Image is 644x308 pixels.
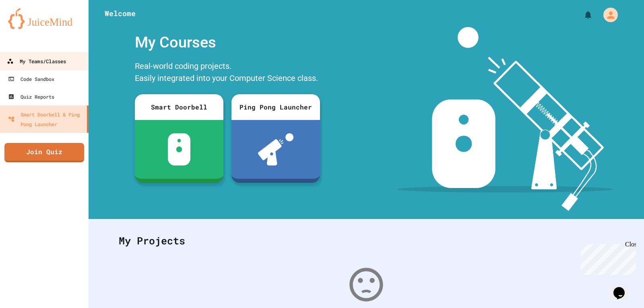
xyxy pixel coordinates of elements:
[7,56,66,66] div: My Teams/Classes
[3,3,56,51] div: Chat with us now!Close
[168,133,191,165] img: sdb-white.svg
[8,92,54,101] div: Quiz Reports
[8,74,54,84] div: Code Sandbox
[135,94,223,120] div: Smart Doorbell
[568,8,595,22] div: My Notifications
[131,58,324,88] div: Real-world coding projects. Easily integrated into your Computer Science class.
[258,133,294,165] img: ppl-with-ball.png
[131,27,324,58] div: My Courses
[595,6,620,24] div: My Account
[397,27,613,211] img: banner-image-my-projects.png
[577,241,636,275] iframe: chat widget
[8,8,80,29] img: logo-orange.svg
[231,94,320,120] div: Ping Pong Launcher
[610,276,636,300] iframe: chat widget
[4,143,84,162] a: Join Quiz
[8,110,84,129] div: Smart Doorbell & Ping Pong Launcher
[111,225,622,256] div: My Projects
